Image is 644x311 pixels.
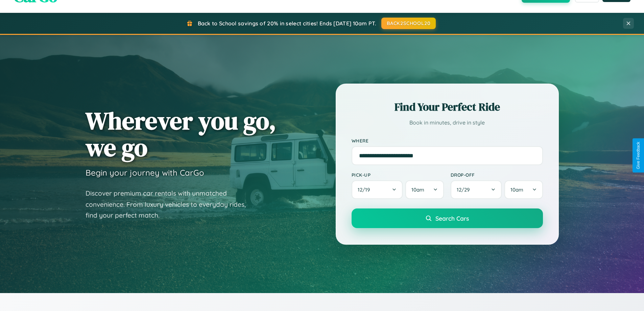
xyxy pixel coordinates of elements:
h3: Begin your journey with CarGo [86,168,204,178]
label: Where [352,138,543,143]
button: 12/19 [352,180,403,199]
span: 10am [411,186,424,193]
button: 12/29 [451,180,502,199]
button: 10am [405,180,444,199]
span: Search Cars [435,215,469,222]
span: 12 / 19 [358,186,373,193]
p: Book in minutes, drive in style [352,118,543,128]
span: 12 / 29 [457,186,473,193]
span: Back to School savings of 20% in select cities! Ends [DATE] 10am PT. [198,20,376,27]
label: Pick-up [352,172,444,178]
button: Search Cars [352,208,543,228]
div: Give Feedback [636,142,641,169]
button: 10am [504,180,543,199]
h2: Find Your Perfect Ride [352,99,543,114]
label: Drop-off [451,172,543,178]
h1: Wherever you go, we go [86,107,276,161]
button: BACK2SCHOOL20 [381,18,436,29]
p: Discover premium car rentals with unmatched convenience. From luxury vehicles to everyday rides, ... [86,188,255,221]
span: 10am [510,186,523,193]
